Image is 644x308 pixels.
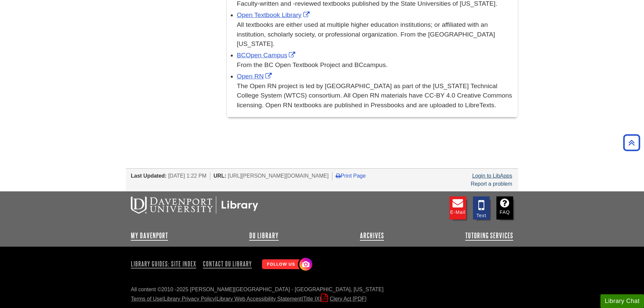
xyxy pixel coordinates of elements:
[259,255,314,274] img: Follow Us! Instagram
[237,52,297,59] a: Link opens in new window
[131,173,167,179] span: Last Updated:
[472,173,512,179] a: Login to LibApps
[360,232,384,240] a: Archives
[131,232,168,240] a: My Davenport
[321,296,366,302] a: Clery Act
[449,196,466,220] a: E-mail
[164,296,215,302] a: Library Privacy Policy
[303,296,320,302] a: Title IX
[465,232,513,240] a: Tutoring Services
[237,73,273,80] a: Link opens in new window
[621,138,642,147] a: Back to Top
[473,196,490,220] a: Text
[496,196,513,220] a: FAQ
[228,173,329,179] span: [URL][PERSON_NAME][DOMAIN_NAME]
[131,196,258,214] img: DU Libraries
[214,173,226,179] span: URL:
[237,20,515,49] div: All textbooks are either used at multiple higher education institutions; or affiliated with an in...
[336,173,366,179] a: Print Page
[249,232,279,240] a: DU Library
[168,173,206,179] span: [DATE] 1:22 PM
[131,286,513,303] div: All content ©2010 - 2025 [PERSON_NAME][GEOGRAPHIC_DATA] - [GEOGRAPHIC_DATA], [US_STATE] | | | |
[131,258,199,269] a: Library Guides: Site Index
[217,296,302,302] a: Library Web Accessibility Statement
[237,60,515,70] div: From the BC Open Textbook Project and BCcampus.
[471,181,512,187] a: Report a problem
[237,81,515,110] div: The Open RN project is led by [GEOGRAPHIC_DATA] as part of the [US_STATE] Technical College Syste...
[600,294,644,308] button: Library Chat
[200,258,255,269] a: Contact DU Library
[237,11,311,18] a: Link opens in new window
[336,173,341,178] i: Print Page
[131,296,162,302] a: Terms of Use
